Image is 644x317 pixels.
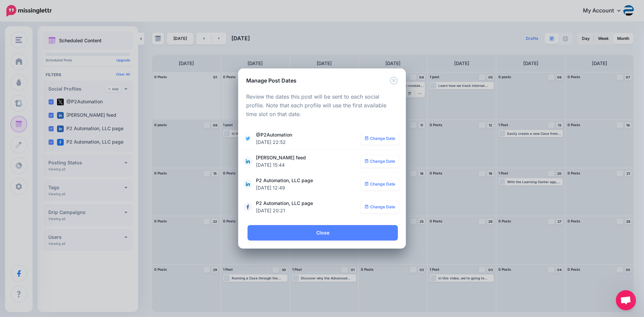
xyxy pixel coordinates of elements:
span: [DATE] 22:52 [256,139,358,146]
a: Change Date [361,133,399,145]
p: Review the dates this post will be sent to each social profile. Note that each profile will use t... [246,93,398,119]
a: Change Date [361,178,399,190]
a: Change Date [361,155,399,167]
a: Change Date [361,201,399,213]
span: [DATE] 15:44 [256,161,358,169]
span: [DATE] 20:21 [256,207,358,214]
span: [DATE] 12:49 [256,184,358,192]
button: Close [390,76,398,85]
span: [PERSON_NAME] feed [256,154,361,169]
h5: Manage Post Dates [246,76,297,85]
a: Close [248,225,398,241]
span: P2 Automation, LLC page [256,177,361,192]
span: @P2Automation [256,131,361,146]
span: P2 Automation, LLC page [256,200,361,214]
